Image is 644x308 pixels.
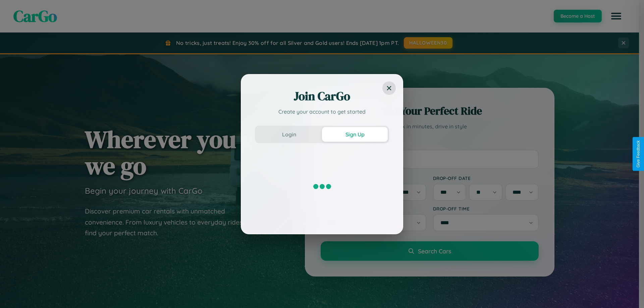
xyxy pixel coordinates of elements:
div: Give Feedback [636,140,641,168]
button: Sign Up [322,127,388,142]
iframe: Intercom live chat [7,285,23,301]
button: Login [256,127,322,142]
h2: Join CarGo [255,88,389,104]
p: Create your account to get started [255,108,389,116]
